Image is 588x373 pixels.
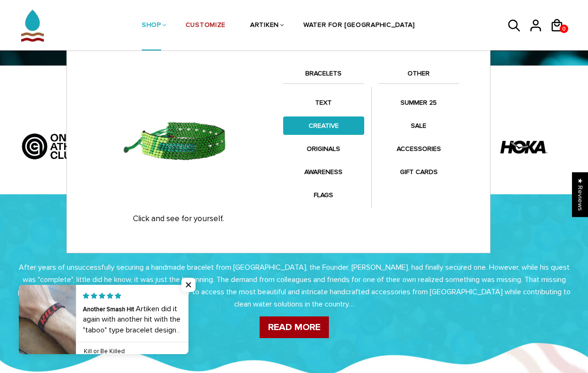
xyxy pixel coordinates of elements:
a: CREATIVE [283,116,364,135]
a: AWARENESS [283,163,364,181]
p: Click and see for yourself. [83,214,274,224]
a: TEXT [283,93,364,112]
img: Artboard_5_bcd5fb9d-526a-4748-82a7-e4a7ed1c43f8.jpg [18,124,110,161]
a: READ MORE [260,316,329,338]
a: FLAGS [283,186,364,204]
a: GIFT CARDS [378,163,459,181]
div: Click to open Judge.me floating reviews tab [572,172,588,217]
a: ORIGINALS [283,140,364,158]
a: OTHER [378,68,459,84]
a: SHOP [142,1,161,51]
span: Close popup widget [181,278,196,292]
a: CUSTOMIZE [186,1,226,51]
p: After years of unsuccessfully securing a handmade bracelet from [GEOGRAPHIC_DATA], the Founder, [... [14,261,574,310]
h2: Partnered With [25,89,563,105]
a: BRACELETS [283,68,364,84]
a: ARTIKEN [250,1,279,51]
a: WATER FOR [GEOGRAPHIC_DATA] [303,1,415,51]
a: 0 [560,25,568,33]
span: 0 [560,23,568,35]
a: SALE [378,116,459,135]
a: SUMMER 25 [378,93,459,112]
a: ACCESSORIES [378,140,459,158]
img: HOKA-logo.webp [500,124,547,171]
